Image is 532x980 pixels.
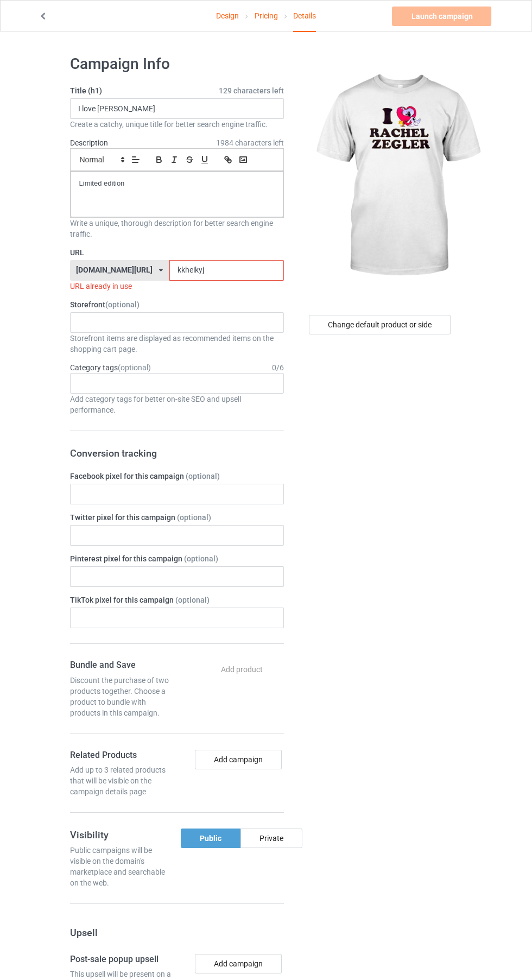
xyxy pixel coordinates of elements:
[70,119,284,130] div: Create a catchy, unique title for better search engine traffic.
[118,363,151,372] span: (optional)
[70,845,173,888] div: Public campaigns will be visible on the domain's marketplace and searchable on the web.
[70,675,173,718] div: Discount the purchase of two products together. Choose a product to bundle with products in this ...
[70,471,284,482] label: Facebook pixel for this campaign
[186,472,220,480] span: (optional)
[254,1,277,31] a: Pricing
[195,750,282,769] button: Add campaign
[272,362,284,373] div: 0 / 6
[70,218,284,239] div: Write a unique, thorough description for better search engine traffic.
[181,829,240,848] div: Public
[184,554,218,563] span: (optional)
[70,829,173,841] h3: Visibility
[309,315,451,334] div: Change default product or side
[219,85,284,96] span: 129 characters left
[70,247,284,258] label: URL
[70,85,284,96] label: Title (h1)
[79,179,275,189] p: Limited edition
[76,266,153,274] div: [DOMAIN_NAME][URL]
[216,1,239,31] a: Design
[70,512,284,523] label: Twitter pixel for this campaign
[105,300,140,309] span: (optional)
[177,513,211,522] span: (optional)
[70,750,173,761] h4: Related Products
[70,926,284,939] h3: Upsell
[70,660,173,671] h4: Bundle and Save
[70,764,173,797] div: Add up to 3 related products that will be visible on the campaign details page
[70,595,284,605] label: TikTok pixel for this campaign
[70,394,284,415] div: Add category tags for better on-site SEO and upsell performance.
[70,281,284,292] div: URL already in use
[216,137,284,148] span: 1984 characters left
[70,553,284,564] label: Pinterest pixel for this campaign
[70,954,173,965] h4: Post-sale popup upsell
[175,596,210,604] span: (optional)
[70,299,284,310] label: Storefront
[195,954,282,973] button: Add campaign
[70,362,151,373] label: Category tags
[70,54,284,74] h1: Campaign Info
[70,447,284,459] h3: Conversion tracking
[240,829,302,848] div: Private
[70,138,108,147] label: Description
[70,333,284,355] div: Storefront items are displayed as recommended items on the shopping cart page.
[293,1,316,32] div: Details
